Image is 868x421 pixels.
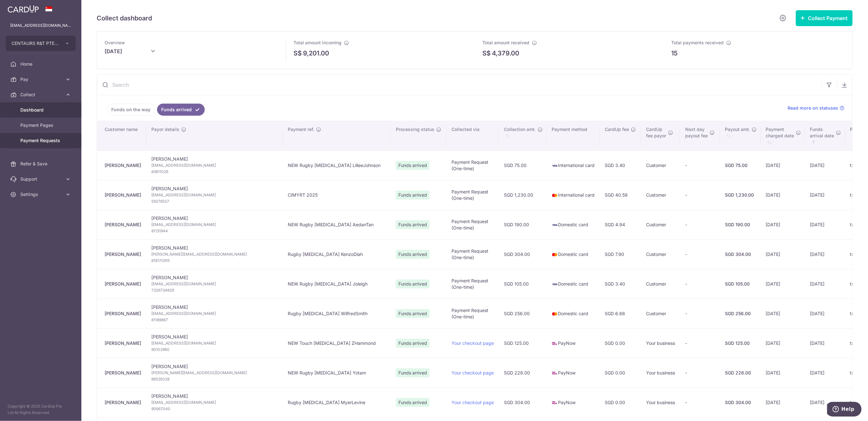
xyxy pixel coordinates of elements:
span: 83811029 [151,169,278,175]
td: Payment Request (One-time) [446,210,499,239]
div: SGD 1,230.00 [725,192,756,198]
td: [PERSON_NAME] [146,299,283,328]
span: Funds arrived [396,250,430,259]
span: [EMAIL_ADDRESS][DOMAIN_NAME] [151,162,278,169]
td: Customer [641,180,680,210]
img: mastercard-sm-87a3fd1e0bddd137fecb07648320f44c262e2538e7db6024463105ddbc961eb2.png [552,251,558,258]
span: Funds arrived [396,339,430,348]
span: Funds arrived [396,309,430,318]
span: CENTAURS R&T PTE. LTD. [11,40,59,47]
a: Your checkout page [451,400,494,405]
div: SGD 190.00 [725,221,756,228]
span: Read more on statuses [788,105,838,111]
img: paynow-md-4fe65508ce96feda548756c5ee0e473c78d4820b8ea51387c6e4ad89e58a5e61.png [552,400,558,406]
td: Your business [641,388,680,417]
td: NEW Rugby [MEDICAL_DATA] AedanTan [283,210,391,239]
th: CardUp fee [600,121,641,150]
td: [DATE] [805,269,845,299]
span: Total payments received [671,40,724,45]
div: [PERSON_NAME] [105,399,141,406]
img: visa-sm-192604c4577d2d35970c8ed26b86981c2741ebd56154ab54ad91a526f0f24972.png [552,163,558,169]
td: - [680,328,720,358]
td: [DATE] [761,299,805,328]
iframe: Opens a widget where you can find more information [827,402,862,418]
td: [DATE] [761,328,805,358]
img: mastercard-sm-87a3fd1e0bddd137fecb07648320f44c262e2538e7db6024463105ddbc961eb2.png [552,311,558,317]
td: [DATE] [805,210,845,239]
td: [DATE] [805,150,845,180]
span: Collection amt. [504,126,536,133]
span: 90102960 [151,346,278,353]
td: Domestic card [547,269,600,299]
span: 81131944 [151,228,278,234]
h5: Collect dashboard [97,13,152,23]
span: Payout amt. [725,126,750,133]
div: SGD 125.00 [725,340,756,346]
div: [PERSON_NAME] [105,251,141,258]
th: Paymentcharged date : activate to sort column ascending [761,121,805,150]
td: SGD 1,230.00 [499,180,547,210]
th: Collected via [446,121,499,150]
td: Payment Request (One-time) [446,299,499,328]
p: 15 [671,48,678,58]
div: [PERSON_NAME] [105,340,141,346]
td: SGD 3.40 [600,269,641,299]
td: Domestic card [547,239,600,269]
td: [PERSON_NAME] [146,180,283,210]
td: SGD 75.00 [499,150,547,180]
span: Funds arrived [396,220,430,229]
td: Your business [641,328,680,358]
span: 59276527 [151,198,278,205]
span: CardUp fee payor [646,126,666,139]
td: Payment Request (One-time) [446,180,499,210]
td: SGD 3.40 [600,150,641,180]
div: SGD 75.00 [725,162,756,169]
th: Customer name [97,121,146,150]
td: [DATE] [761,180,805,210]
td: CIMYRT 2025 [283,180,391,210]
td: Customer [641,239,680,269]
img: CardUp [8,5,39,13]
th: Payment method [547,121,600,150]
a: Read more on statuses [788,105,845,111]
span: Total amount received [482,40,529,45]
td: [PERSON_NAME] [146,388,283,417]
td: [DATE] [761,358,805,388]
span: Payment Requests [20,137,62,144]
td: SGD 0.00 [600,358,641,388]
span: Processing status [396,126,434,133]
span: Help [14,4,27,10]
td: [DATE] [761,210,805,239]
a: Your checkout page [451,340,494,346]
td: [DATE] [805,358,845,388]
td: Payment Request (One-time) [446,150,499,180]
span: Home [20,61,62,67]
span: 86535028 [151,376,278,382]
td: - [680,299,720,328]
span: Total amount incoming [293,40,341,45]
td: SGD 256.00 [499,299,547,328]
td: - [680,388,720,417]
td: Domestic card [547,210,600,239]
td: - [680,239,720,269]
td: Rugby [MEDICAL_DATA] MyerLevine [283,388,391,417]
th: Payor details [146,121,283,150]
p: [EMAIL_ADDRESS][DOMAIN_NAME] [10,22,71,29]
td: Customer [641,269,680,299]
th: Processing status [391,121,446,150]
td: [DATE] [761,388,805,417]
td: [PERSON_NAME] [146,239,283,269]
span: Overview [105,40,125,45]
td: - [680,358,720,388]
span: CardUp fee [605,126,629,133]
div: [PERSON_NAME] [105,192,141,198]
p: 9,201.00 [303,48,329,58]
span: Funds arrived [396,398,430,407]
span: Payment Pages [20,122,62,128]
th: Fundsarrival date : activate to sort column ascending [805,121,845,150]
span: S$ [482,48,491,58]
td: SGD 304.00 [499,239,547,269]
span: [EMAIL_ADDRESS][DOMAIN_NAME] [151,192,278,198]
span: Dashboard [20,107,62,113]
span: Pay [20,76,62,83]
